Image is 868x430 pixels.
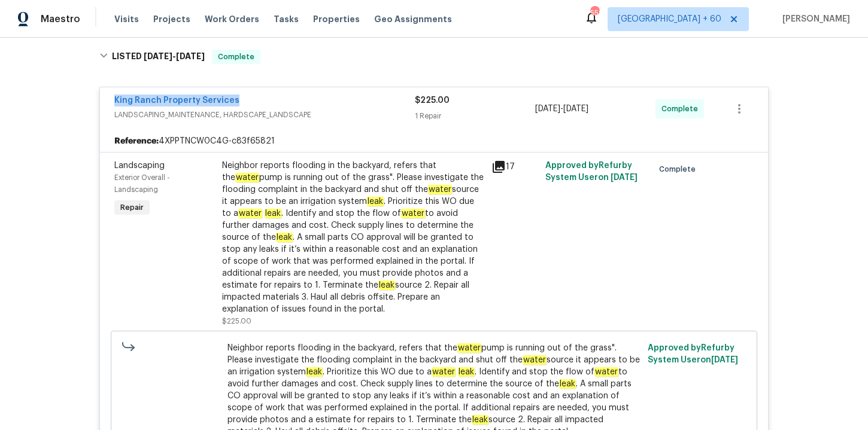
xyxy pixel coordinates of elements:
[41,13,80,25] span: Maestro
[611,173,638,182] span: [DATE]
[276,233,293,242] em: leak
[96,38,772,76] div: LISTED [DATE]-[DATE]Complete
[205,13,259,25] span: Work Orders
[428,185,452,194] em: water
[458,367,475,377] em: leak
[367,197,384,206] em: leak
[222,160,484,315] div: Neighbor reports flooding in the backyard, refers that the pump is running out of the grass". Ple...
[176,52,205,60] span: [DATE]
[100,130,768,152] div: 4XPPTNCW0C4G-c83f65821
[535,105,560,113] span: [DATE]
[378,280,395,290] em: leak
[114,109,415,121] span: LANDSCAPING_MAINTENANCE, HARDSCAPE_LANDSCAPE
[222,318,251,325] span: $225.00
[213,51,259,63] span: Complete
[114,135,159,147] b: Reference:
[472,415,488,425] em: leak
[265,209,281,218] em: leak
[590,7,599,19] div: 552
[659,163,700,175] span: Complete
[563,105,588,113] span: [DATE]
[432,367,456,377] em: water
[274,15,299,23] span: Tasks
[306,367,323,377] em: leak
[415,96,450,105] span: $225.00
[618,13,721,25] span: [GEOGRAPHIC_DATA] + 60
[114,174,170,193] span: Exterior Overall - Landscaping
[313,13,360,25] span: Properties
[238,209,262,218] em: water
[711,356,738,364] span: [DATE]
[661,103,703,115] span: Complete
[235,173,259,182] em: water
[545,161,638,182] span: Approved by Refurby System User on
[491,160,538,174] div: 17
[648,344,738,364] span: Approved by Refurby System User on
[114,96,239,105] a: King Ranch Property Services
[457,343,481,353] em: water
[559,379,576,389] em: leak
[535,103,588,115] span: -
[114,161,165,170] span: Landscaping
[523,355,547,365] em: water
[112,50,205,64] h6: LISTED
[374,13,452,25] span: Geo Assignments
[114,13,139,25] span: Visits
[401,209,425,218] em: water
[144,52,205,60] span: -
[116,202,148,214] span: Repair
[778,13,850,25] span: [PERSON_NAME]
[144,52,172,60] span: [DATE]
[415,110,535,122] div: 1 Repair
[594,367,618,377] em: water
[153,13,190,25] span: Projects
